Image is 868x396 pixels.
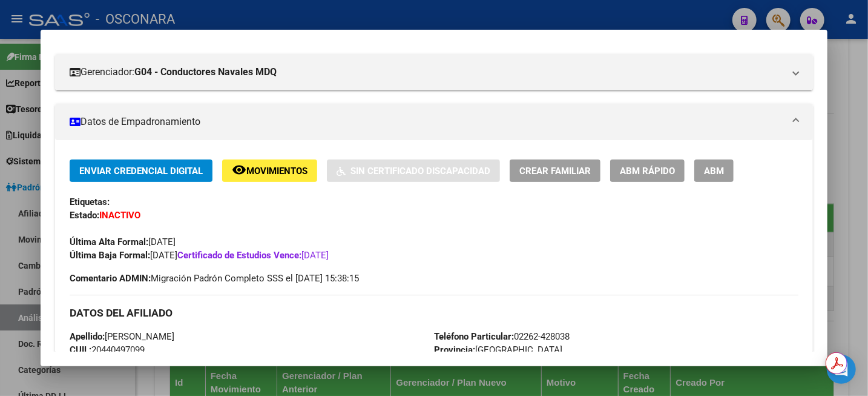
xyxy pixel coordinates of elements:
[434,344,475,355] strong: Provincia:
[327,159,500,182] button: Sin Certificado Discapacidad
[620,166,675,176] span: ABM Rápido
[694,159,734,182] button: ABM
[70,196,110,207] strong: Etiquetas:
[70,237,176,247] span: [DATE]
[70,250,177,261] span: [DATE]
[350,166,490,176] span: Sin Certificado Discapacidad
[222,159,317,182] button: Movimientos
[70,250,150,261] strong: Última Baja Formal:
[434,344,562,355] span: [GEOGRAPHIC_DATA]
[704,166,724,176] span: ABM
[70,306,798,320] h3: DATOS DEL AFILIADO
[134,65,277,79] strong: G04 - Conductores Navales MDQ
[70,272,359,285] span: Migración Padrón Completo SSS el [DATE] 15:38:15
[70,331,174,342] span: [PERSON_NAME]
[70,65,784,79] mat-panel-title: Gerenciador:
[70,344,91,355] strong: CUIL:
[434,331,570,342] span: 02262-428038
[610,159,685,182] button: ABM Rápido
[434,331,514,342] strong: Teléfono Particular:
[519,166,591,176] span: Crear Familiar
[70,115,784,129] mat-panel-title: Datos de Empadronamiento
[70,210,99,221] strong: Estado:
[55,54,813,90] mat-expansion-panel-header: Gerenciador:G04 - Conductores Navales MDQ
[177,250,301,261] strong: Certificado de Estudios Vence:
[246,166,307,176] span: Movimientos
[232,163,246,177] mat-icon: remove_red_eye
[55,104,813,140] mat-expansion-panel-header: Datos de Empadronamiento
[70,159,212,182] button: Enviar Credencial Digital
[79,166,203,176] span: Enviar Credencial Digital
[70,331,105,342] strong: Apellido:
[70,273,151,284] strong: Comentario ADMIN:
[177,250,329,261] span: [DATE]
[99,210,140,221] strong: INACTIVO
[70,344,145,355] span: 20440497099
[70,237,148,247] strong: Última Alta Formal:
[510,159,600,182] button: Crear Familiar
